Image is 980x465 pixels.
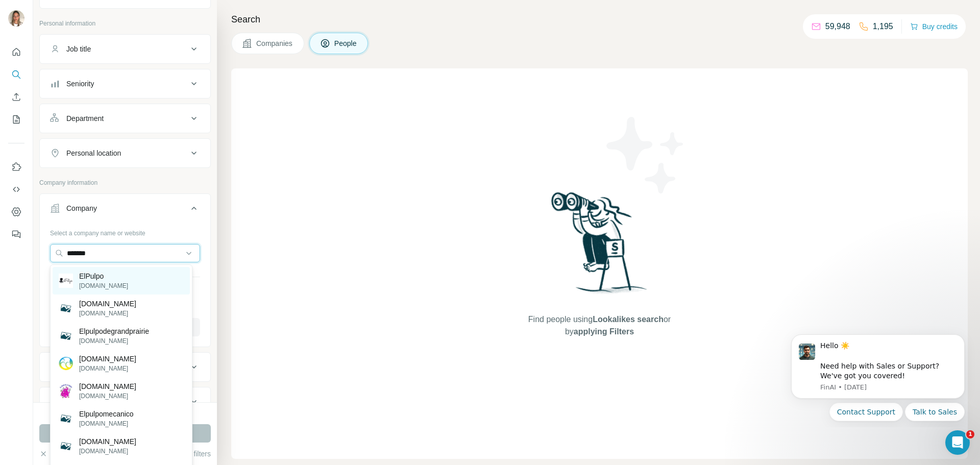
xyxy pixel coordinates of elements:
[8,65,24,84] button: Search
[79,326,149,336] p: Elpulpodegrandprairie
[66,113,104,124] div: Department
[39,178,211,187] p: Company information
[79,354,136,364] p: [DOMAIN_NAME]
[79,364,136,373] p: [DOMAIN_NAME]
[8,203,24,221] button: Dashboard
[79,391,136,401] p: [DOMAIN_NAME]
[825,20,850,33] p: 59,948
[39,449,68,459] button: Clear
[40,106,210,131] button: Department
[79,309,136,318] p: [DOMAIN_NAME]
[593,315,664,324] span: Lookalikes search
[8,43,24,61] button: Quick start
[66,44,91,54] div: Job title
[50,225,200,238] div: Select a company name or website
[79,447,136,456] p: [DOMAIN_NAME]
[66,148,121,158] div: Personal location
[40,71,210,96] button: Seniority
[79,381,136,391] p: [DOMAIN_NAME]
[8,158,24,176] button: Use Surfe on LinkedIn
[79,409,134,419] p: Elpulpomecanico
[547,189,653,303] img: Surfe Illustration - Woman searching with binoculars
[79,436,136,447] p: [DOMAIN_NAME]
[66,203,97,213] div: Company
[40,141,210,165] button: Personal location
[231,12,968,27] h4: Search
[59,301,73,315] img: elpulpo.ch
[910,19,958,34] button: Buy credits
[79,336,149,346] p: [DOMAIN_NAME]
[8,225,24,243] button: Feedback
[334,38,358,48] span: People
[59,384,73,398] img: loteriaelpulpodelasuerte.com
[8,180,24,199] button: Use Surfe API
[59,329,73,343] img: Elpulpodegrandprairie
[776,325,980,427] iframe: Intercom notifications message
[8,10,24,27] img: Avatar
[59,356,73,371] img: tedoyladelpulpo.com
[8,88,24,106] button: Enrich CSV
[39,19,211,28] p: Personal information
[40,196,210,225] button: Company
[8,110,24,129] button: My lists
[79,299,136,309] p: [DOMAIN_NAME]
[945,430,970,455] iframe: Intercom live chat
[66,79,94,89] div: Seniority
[79,281,128,290] p: [DOMAIN_NAME]
[600,109,692,201] img: Surfe Illustration - Stars
[518,313,681,338] span: Find people using or by
[966,430,974,438] span: 1
[59,439,73,453] img: reydelpulpo.us
[40,355,210,379] button: Industry
[40,389,210,414] button: HQ location
[574,327,634,336] span: applying Filters
[873,20,893,33] p: 1,195
[59,274,73,288] img: ElPulpo
[59,411,73,426] img: Elpulpomecanico
[79,271,128,281] p: ElPulpo
[256,38,293,48] span: Companies
[79,419,134,428] p: [DOMAIN_NAME]
[40,37,210,61] button: Job title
